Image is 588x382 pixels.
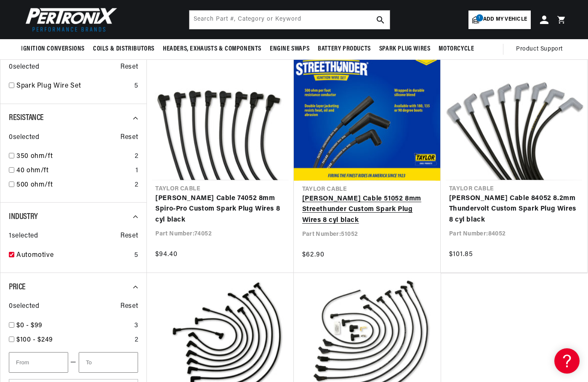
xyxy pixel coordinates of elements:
[135,180,138,191] div: 2
[79,352,138,373] input: To
[9,62,39,73] span: 0 selected
[439,45,474,53] span: Motorcycle
[302,194,432,226] a: [PERSON_NAME] Cable 51052 8mm Streethunder Custom Spark Plug Wires 8 cyl black
[379,45,431,53] span: Spark Plug Wires
[449,193,579,226] a: [PERSON_NAME] Cable 84052 8.2mm Thundervolt Custom Spark Plug Wires 8 cyl black
[155,193,285,226] a: [PERSON_NAME] Cable 74052 8mm Spiro-Pro Custom Spark Plug Wires 8 cyl black
[16,322,43,329] span: $0 - $99
[9,132,39,143] span: 0 selected
[9,213,38,221] span: Industry
[89,39,159,59] summary: Coils & Distributors
[159,39,266,59] summary: Headers, Exhausts & Components
[9,231,38,242] span: 1 selected
[135,151,138,162] div: 2
[136,166,138,176] div: 1
[134,321,138,331] div: 3
[120,62,138,73] span: Reset
[270,45,309,53] span: Engine Swaps
[9,114,44,122] span: Resistance
[314,39,375,59] summary: Battery Products
[21,5,118,34] img: Pertronix
[9,301,39,312] span: 0 selected
[134,250,138,261] div: 5
[120,231,138,242] span: Reset
[93,45,154,53] span: Coils & Distributors
[516,45,563,54] span: Product Support
[135,335,138,346] div: 2
[16,166,132,176] a: 40 ohm/ft
[266,39,314,59] summary: Engine Swaps
[21,39,89,59] summary: Ignition Conversions
[318,45,371,53] span: Battery Products
[16,180,131,191] a: 500 ohm/ft
[189,11,390,29] input: Search Part #, Category or Keyword
[16,337,53,343] span: $100 - $249
[468,11,531,29] a: 1Add my vehicle
[120,301,138,312] span: Reset
[16,81,131,92] a: Spark Plug Wire Set
[476,14,483,21] span: 1
[70,357,77,368] span: —
[516,39,567,59] summary: Product Support
[120,132,138,143] span: Reset
[16,151,131,162] a: 350 ohm/ft
[134,81,138,92] div: 5
[16,250,131,261] a: Automotive
[483,16,527,24] span: Add my vehicle
[21,45,85,53] span: Ignition Conversions
[163,45,261,53] span: Headers, Exhausts & Components
[371,11,390,29] button: search button
[9,352,68,373] input: From
[9,283,26,291] span: Price
[375,39,435,59] summary: Spark Plug Wires
[434,39,478,59] summary: Motorcycle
